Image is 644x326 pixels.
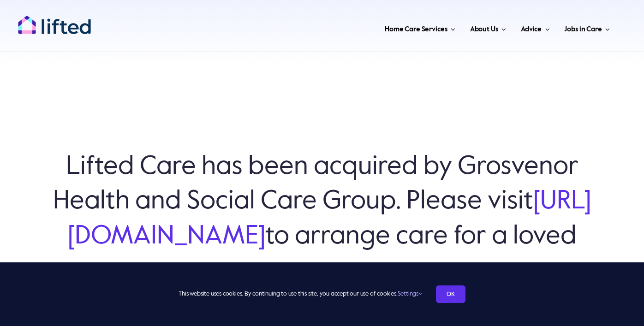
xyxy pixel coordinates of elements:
[521,22,542,37] span: Advice
[398,291,422,297] a: Settings
[121,14,613,41] nav: Main Menu
[179,287,422,302] span: This website uses cookies. By continuing to use this site, you accept our use of cookies.
[436,285,465,303] a: OK
[470,22,498,37] span: About Us
[385,22,447,37] span: Home Care Services
[18,15,91,24] a: lifted-logo
[561,14,613,41] a: Jobs in Care
[382,14,458,41] a: Home Care Services
[68,189,591,249] a: [URL][DOMAIN_NAME]
[467,14,509,41] a: About Us
[518,14,552,41] a: Advice
[564,22,602,37] span: Jobs in Care
[46,150,598,288] h6: Lifted Care has been acquired by Grosvenor Health and Social Care Group. Please visit to arrange ...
